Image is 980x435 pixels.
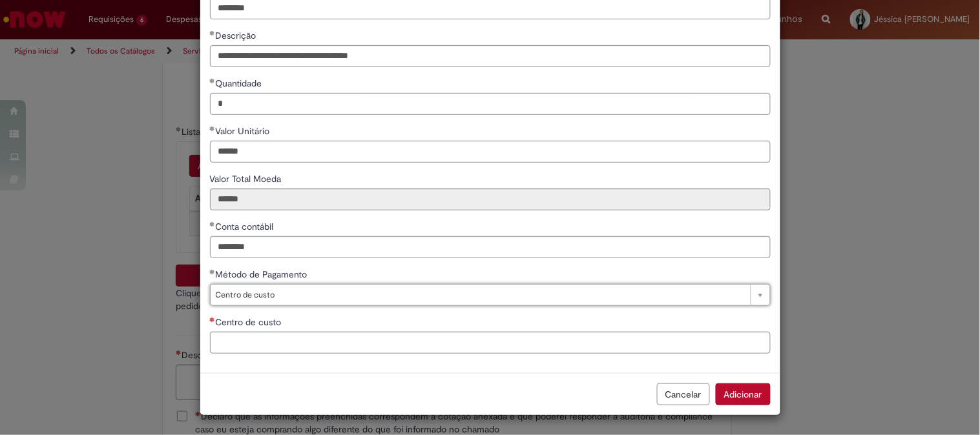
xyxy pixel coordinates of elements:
[216,285,744,305] span: Centro de custo
[210,332,771,354] input: Centro de custo
[210,317,216,322] span: Necessários
[210,236,771,258] input: Conta contábil
[210,173,284,185] span: Somente leitura - Valor Total Moeda
[210,93,771,115] input: Quantidade
[210,269,216,274] span: Obrigatório Preenchido
[716,383,771,405] button: Adicionar
[210,221,216,227] span: Obrigatório Preenchido
[216,125,273,137] span: Valor Unitário
[216,316,284,328] span: Centro de custo
[216,30,259,41] span: Descrição
[210,78,216,83] span: Obrigatório Preenchido
[210,188,771,210] input: Valor Total Moeda
[657,383,710,405] button: Cancelar
[216,268,310,280] span: Método de Pagamento
[216,77,265,89] span: Quantidade
[210,30,216,35] span: Obrigatório Preenchido
[216,221,276,232] span: Conta contábil
[210,141,771,163] input: Valor Unitário
[210,45,771,67] input: Descrição
[210,126,216,131] span: Obrigatório Preenchido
